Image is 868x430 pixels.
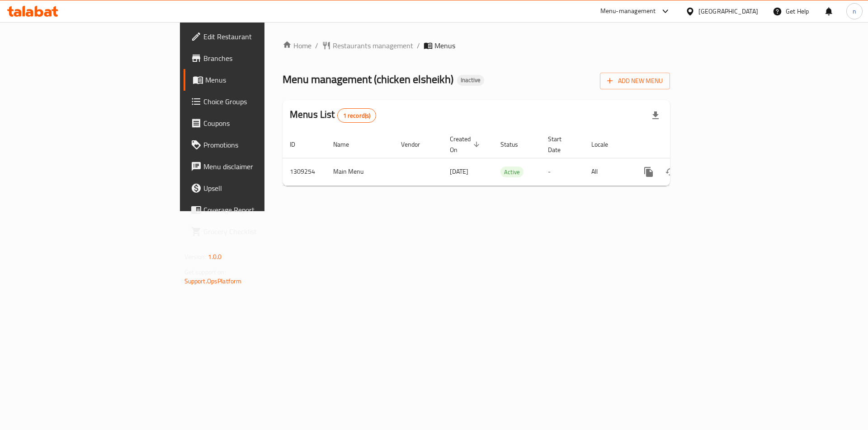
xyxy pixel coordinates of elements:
[184,221,325,242] a: Grocery Checklist
[203,96,318,107] span: Choice Groups
[457,75,484,86] div: Inactive
[203,31,318,42] span: Edit Restaurant
[184,26,325,47] a: Edit Restaurant
[283,69,453,89] span: Menu management ( chicken elsheikh )
[326,158,394,185] td: Main Menu
[184,69,325,91] a: Menus
[631,131,732,158] th: Actions
[645,105,666,126] div: Export file
[203,53,318,64] span: Branches
[184,47,325,69] a: Branches
[450,166,468,177] span: [DATE]
[591,139,620,150] span: Locale
[184,275,242,287] a: Support.OpsPlatform
[607,75,663,87] span: Add New Menu
[338,111,376,120] span: 1 record(s)
[203,226,318,237] span: Grocery Checklist
[290,108,376,123] h2: Menus List
[290,139,307,150] span: ID
[203,161,318,172] span: Menu disclaimer
[205,74,318,85] span: Menus
[638,161,660,183] button: more
[208,251,222,263] span: 1.0.0
[434,40,455,51] span: Menus
[457,76,484,84] span: Inactive
[283,131,732,186] table: enhanced table
[283,40,670,51] nav: breadcrumb
[184,266,226,278] span: Get support on:
[548,134,573,155] span: Start Date
[698,6,758,16] div: [GEOGRAPHIC_DATA]
[184,199,325,221] a: Coverage Report
[853,6,856,16] span: n
[203,183,318,194] span: Upsell
[184,251,207,263] span: Version:
[333,139,361,150] span: Name
[417,40,420,51] li: /
[203,139,318,150] span: Promotions
[333,40,413,51] span: Restaurants management
[184,156,325,177] a: Menu disclaimer
[337,108,377,123] div: Total records count
[401,139,432,150] span: Vendor
[584,158,631,185] td: All
[600,6,656,17] div: Menu-management
[203,204,318,215] span: Coverage Report
[450,134,482,155] span: Created On
[184,112,325,134] a: Coupons
[500,139,530,150] span: Status
[184,177,325,199] a: Upsell
[500,167,524,177] span: Active
[541,158,584,185] td: -
[600,73,670,89] button: Add New Menu
[184,91,325,112] a: Choice Groups
[203,118,318,129] span: Coupons
[322,40,413,51] a: Restaurants management
[184,134,325,156] a: Promotions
